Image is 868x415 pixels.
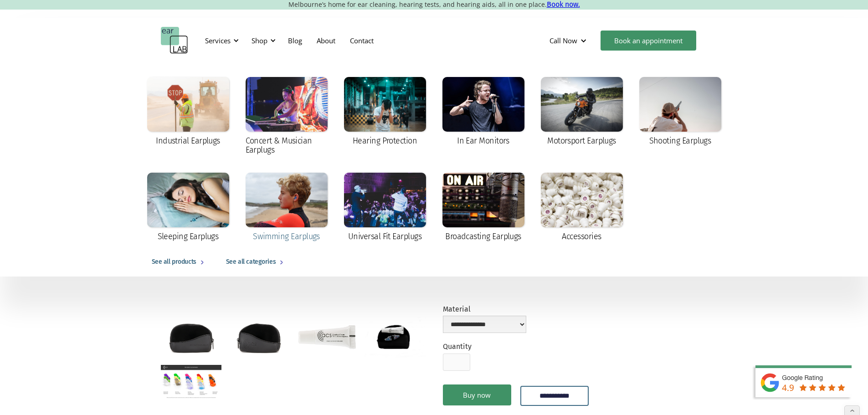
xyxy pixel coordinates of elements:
[241,168,332,247] a: Swimming Earplugs
[241,72,332,161] a: Concert & Musician Earplugs
[281,27,309,54] a: Blog
[550,36,577,45] div: Call Now
[443,384,511,405] a: Buy now
[443,342,472,351] label: Quantity
[649,136,711,145] div: Shooting Earplugs
[205,36,231,45] div: Services
[438,168,529,247] a: Broadcasting Earplugs
[143,247,217,277] a: See all products
[601,31,696,51] a: Book an appointment
[229,317,289,357] a: open lightbox
[562,232,601,241] div: Accessories
[443,305,526,313] label: Material
[161,365,221,399] a: open lightbox
[161,27,188,54] a: home
[246,27,278,54] div: Shop
[143,72,234,152] a: Industrial Earplugs
[339,168,431,247] a: Universal Fit Earplugs
[438,72,529,152] a: In Ear Monitors
[217,247,296,277] a: See all categories
[309,27,343,54] a: About
[152,256,196,267] div: See all products
[353,136,417,145] div: Hearing Protection
[365,317,425,358] a: open lightbox
[536,72,627,152] a: Motorsport Earplugs
[343,27,381,54] a: Contact
[158,232,219,241] div: Sleeping Earplugs
[635,72,726,152] a: Shooting Earplugs
[161,317,221,357] a: open lightbox
[297,317,357,357] a: open lightbox
[200,27,241,54] div: Services
[156,136,220,145] div: Industrial Earplugs
[445,232,521,241] div: Broadcasting Earplugs
[339,72,431,152] a: Hearing Protection
[252,36,267,45] div: Shop
[457,136,509,145] div: In Ear Monitors
[246,136,328,154] div: Concert & Musician Earplugs
[547,136,616,145] div: Motorsport Earplugs
[348,232,421,241] div: Universal Fit Earplugs
[143,168,234,247] a: Sleeping Earplugs
[253,232,320,241] div: Swimming Earplugs
[536,168,627,247] a: Accessories
[542,27,596,54] div: Call Now
[226,256,276,267] div: See all categories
